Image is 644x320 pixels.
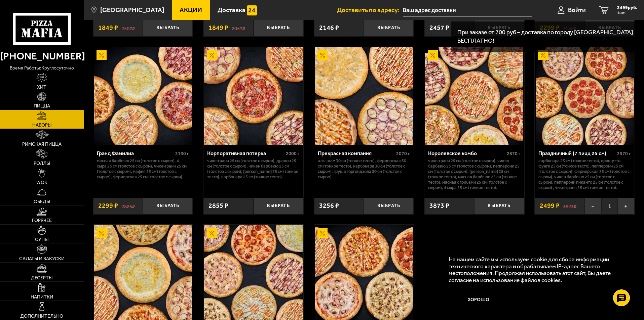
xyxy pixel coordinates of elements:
[32,218,52,223] span: Горячее
[428,50,438,60] img: Акционный
[424,47,524,145] a: АкционныйКоролевское комбо
[429,25,449,31] span: 2457 ₽
[403,4,532,16] input: Ваш адрес доставки
[34,199,50,204] span: Обеды
[425,47,523,145] img: Королевское комбо
[601,198,618,214] span: 1
[540,202,560,209] span: 2499 ₽
[618,198,634,214] button: +
[538,158,631,190] p: Карбонара 25 см (тонкое тесто), Прошутто Фунги 25 см (тонкое тесто), Пепперони 25 см (толстое с с...
[317,228,328,238] img: Акционный
[585,198,601,214] button: −
[364,198,414,214] button: Выбрать
[457,28,637,45] p: При заказе от 700 руб – доставка по городу [GEOGRAPHIC_DATA] БЕСПЛАТНО!
[318,150,395,156] div: Прекрасная компания
[254,20,303,36] button: Выбрать
[535,47,635,145] a: АкционныйПраздничный (7 пицц 25 см)
[218,7,245,13] span: Доставка
[34,161,50,166] span: Роллы
[337,7,403,13] span: Доставить по адресу:
[449,256,624,284] p: На нашем сайте мы используем cookie для сбора информации технического характера и обрабатываем IP...
[203,47,303,145] a: АкционныйКорпоративная пятерка
[94,47,192,145] img: Гранд Фамилиа
[97,228,107,238] img: Акционный
[180,7,202,13] span: Акции
[563,202,576,209] s: 3823 ₽
[538,150,615,156] div: Праздничный (7 пицц 25 см)
[98,202,118,209] span: 2299 ₽
[19,257,65,261] span: Салаты и закуски
[97,158,189,180] p: Мясная Барбекю 25 см (толстое с сыром), 4 сыра 25 см (толстое с сыром), Чикен Ранч 25 см (толстое...
[247,5,257,15] img: 15daf4d41897b9f0e9f617042186c801.svg
[429,202,449,209] span: 3873 ₽
[207,228,217,238] img: Акционный
[20,314,63,319] span: Дополнительно
[317,50,328,60] img: Акционный
[35,237,48,242] span: Супы
[31,276,52,280] span: Десерты
[93,47,193,145] a: АкционныйГранд Фамилиа
[207,150,284,156] div: Корпоративная пятерка
[286,151,300,156] span: 2000 г
[318,158,410,180] p: Аль-Шам 30 см (тонкое тесто), Фермерская 30 см (тонкое тесто), Карбонара 30 см (толстое с сыром),...
[536,47,634,145] img: Праздничный (7 пицц 25 см)
[204,47,302,145] img: Корпоративная пятерка
[617,5,637,10] span: 2499 руб.
[428,150,505,156] div: Королевское комбо
[319,25,339,31] span: 2146 ₽
[396,151,410,156] span: 2070 г
[97,50,107,60] img: Акционный
[617,151,631,156] span: 2570 г
[314,47,414,145] a: АкционныйПрекрасная компания
[319,202,339,209] span: 3256 ₽
[98,25,118,31] span: 1849 ₽
[37,85,46,90] span: Хит
[100,7,164,13] span: [GEOGRAPHIC_DATA]
[207,50,217,60] img: Акционный
[507,151,521,156] span: 2870 г
[568,7,586,13] span: Войти
[449,290,509,310] button: Хорошо
[121,202,135,209] s: 2825 ₽
[143,198,193,214] button: Выбрать
[209,25,228,31] span: 1849 ₽
[232,25,245,31] s: 2057 ₽
[207,158,300,180] p: Чикен Ранч 25 см (толстое с сыром), Дракон 25 см (толстое с сыром), Чикен Барбекю 25 см (толстое ...
[143,20,193,36] button: Выбрать
[31,295,53,300] span: Напитки
[175,151,189,156] span: 2130 г
[428,158,521,190] p: Чикен Ранч 25 см (толстое с сыром), Чикен Барбекю 25 см (толстое с сыром), Пепперони 25 см (толст...
[97,150,174,156] div: Гранд Фамилиа
[209,202,228,209] span: 2855 ₽
[34,104,50,108] span: Пицца
[36,180,47,185] span: WOK
[22,142,62,147] span: Римская пицца
[121,25,135,31] s: 2507 ₽
[254,198,303,214] button: Выбрать
[617,11,637,15] span: 1 шт.
[474,198,524,214] button: Выбрать
[364,20,414,36] button: Выбрать
[315,47,413,145] img: Прекрасная компания
[538,50,548,60] img: Акционный
[32,123,51,128] span: Наборы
